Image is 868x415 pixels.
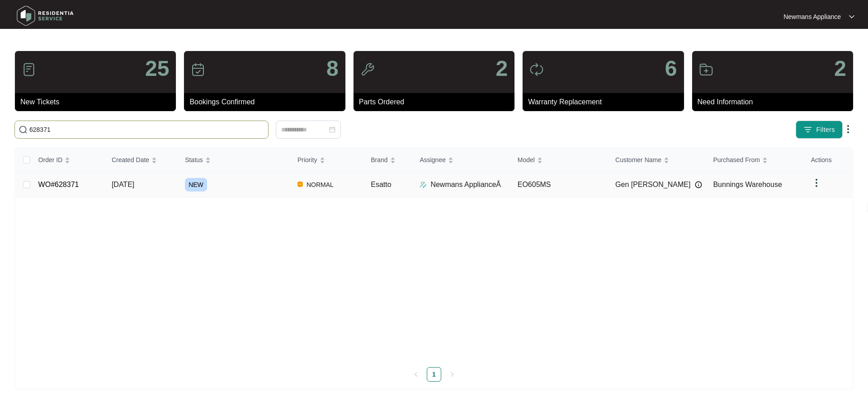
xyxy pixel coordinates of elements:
p: Newmans Appliance [783,12,841,21]
span: Customer Name [615,155,661,165]
span: Assignee [420,155,446,165]
li: 1 [427,367,441,382]
button: right [445,367,459,382]
th: Created Date [104,148,178,172]
p: 25 [145,58,169,79]
img: filter icon [803,125,812,134]
li: Previous Page [409,367,423,382]
th: Purchased From [706,148,803,172]
p: 2 [834,58,846,79]
img: dropdown arrow [811,177,822,188]
th: Status [178,148,290,172]
img: icon [699,62,713,77]
p: Bookings Confirmed [189,97,345,107]
span: NORMAL [303,179,337,190]
li: Next Page [445,367,459,382]
span: Esatto [371,181,391,188]
th: Customer Name [608,148,706,172]
p: 2 [495,58,508,79]
p: New Tickets [20,97,176,107]
img: Assigner Icon [420,181,427,188]
button: filter iconFilters [796,121,843,139]
th: Priority [290,148,363,172]
img: icon [22,62,36,77]
img: search-icon [19,125,28,134]
img: Vercel Logo [297,182,303,187]
th: Actions [804,148,853,172]
input: Search by Order Id, Assignee Name, Customer Name, Brand and Model [29,125,264,135]
span: Status [185,155,203,165]
th: Brand [363,148,412,172]
img: icon [360,62,375,77]
img: Info icon [695,181,702,188]
img: icon [529,62,544,77]
span: right [449,372,455,377]
span: Bunnings Warehouse [713,181,782,188]
td: EO605MS [510,172,608,197]
span: Brand [371,155,387,165]
p: 6 [665,58,677,79]
p: Parts Ordered [359,97,514,107]
p: Newmans ApplianceÂ [430,179,501,190]
span: Purchased From [713,155,759,165]
span: Created Date [112,155,149,165]
p: Warranty Replacement [528,97,684,107]
span: left [413,372,419,377]
span: Gen [PERSON_NAME] [615,179,690,190]
img: residentia service logo [14,2,77,29]
p: 8 [326,58,339,79]
img: dropdown arrow [849,14,854,19]
a: 1 [427,368,441,381]
button: left [409,367,423,382]
span: [DATE] [112,181,134,188]
a: WO#628371 [38,181,79,188]
th: Assignee [412,148,510,172]
span: Priority [297,155,317,165]
th: Order ID [31,148,104,172]
img: dropdown arrow [843,124,854,135]
span: NEW [185,178,207,191]
th: Model [510,148,608,172]
img: icon [191,62,205,77]
span: Filters [816,125,835,135]
p: Need Information [698,97,853,107]
span: Order ID [38,155,63,165]
span: Model [518,155,535,165]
